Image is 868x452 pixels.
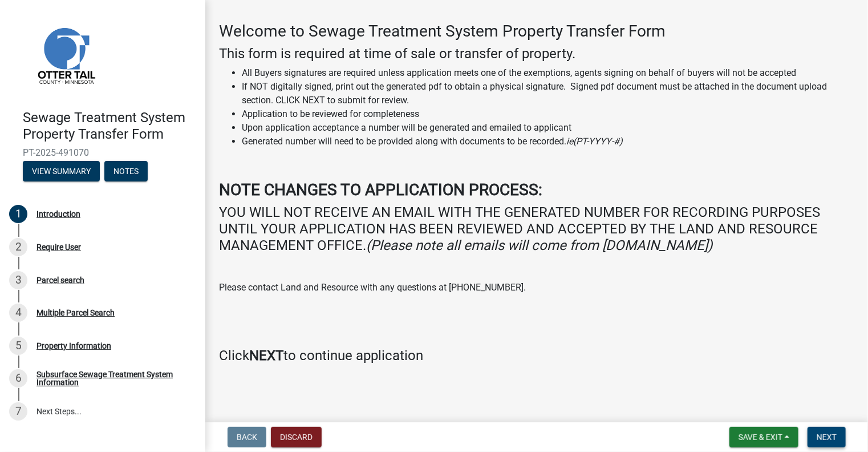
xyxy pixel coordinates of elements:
span: Save & Exit [739,433,782,442]
li: Application to be reviewed for completeness [242,107,854,121]
h3: Welcome to Sewage Treatment System Property Transfer Form [219,22,854,41]
div: Require User [36,243,81,251]
i: (Please note all emails will come from [DOMAIN_NAME]) [366,237,712,253]
img: Otter Tail County, Minnesota [23,12,108,98]
div: 3 [9,271,27,289]
div: Multiple Parcel Search [36,309,115,317]
span: Next [817,433,837,442]
div: 1 [9,205,27,223]
wm-modal-confirm: Summary [23,167,100,176]
h4: This form is required at time of sale or transfer of property. [219,46,854,62]
h4: Sewage Treatment System Property Transfer Form [23,110,196,143]
button: Notes [104,161,148,181]
strong: NEXT [249,348,283,364]
div: Property Information [36,342,111,350]
p: Please contact Land and Resource with any questions at [PHONE_NUMBER]. [219,281,854,294]
div: 6 [9,369,27,388]
div: 4 [9,304,27,322]
h4: YOU WILL NOT RECEIVE AN EMAIL WITH THE GENERATED NUMBER FOR RECORDING PURPOSES UNTIL YOUR APPLICA... [219,204,854,253]
wm-modal-confirm: Notes [104,167,148,176]
li: All Buyers signatures are required unless application meets one of the exemptions, agents signing... [242,66,854,80]
li: If NOT digitally signed, print out the generated pdf to obtain a physical signature. Signed pdf d... [242,80,854,107]
div: 7 [9,402,27,421]
button: Next [808,427,846,447]
div: Subsurface Sewage Treatment System Information [36,370,187,386]
div: 2 [9,238,27,256]
button: Discard [271,427,322,447]
span: PT-2025-491070 [23,147,182,158]
div: Parcel search [36,276,84,284]
strong: NOTE CHANGES TO APPLICATION PROCESS: [219,180,542,199]
h4: Click to continue application [219,348,854,364]
li: Upon application acceptance a number will be generated and emailed to applicant [242,121,854,135]
span: Back [237,433,257,442]
i: ie(PT-YYYY-#) [566,136,623,147]
button: Save & Exit [729,427,798,447]
div: 5 [9,337,27,355]
button: Back [228,427,266,447]
button: View Summary [23,161,100,181]
div: Introduction [36,210,80,218]
li: Generated number will need to be provided along with documents to be recorded. [242,135,854,148]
